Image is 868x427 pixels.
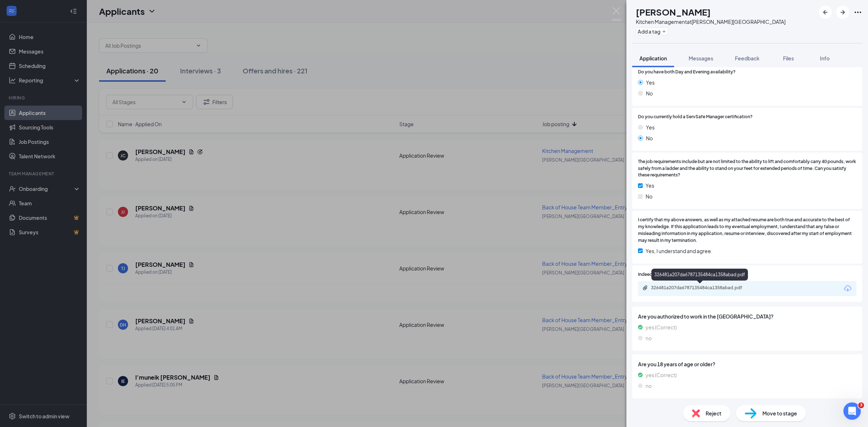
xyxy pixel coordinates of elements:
a: Paperclip326481a207da6787135484ca1358abad.pdf [642,285,759,292]
svg: Plus [662,29,666,34]
span: Move to stage [762,409,797,417]
span: Do you have both Day and Evening availability? [638,69,736,76]
span: Yes [646,123,655,131]
span: Feedback [735,55,759,61]
h1: [PERSON_NAME] [636,6,711,18]
span: no [646,334,652,342]
span: yes (Correct) [646,323,677,331]
span: 3 [858,402,864,408]
span: Files [783,55,794,61]
button: PlusAdd a tag [636,27,668,35]
span: yes (Correct) [646,371,677,379]
div: 326481a207da6787135484ca1358abad.pdf [651,269,748,281]
div: 326481a207da6787135484ca1358abad.pdf [651,285,752,291]
svg: ArrowLeftNew [821,8,830,17]
iframe: Intercom live chat [843,402,861,420]
button: ArrowLeftNew [819,6,832,19]
span: The job requirements include but are not limited to the ability to lift and comfortably carry 40 ... [638,158,856,179]
span: Yes [646,182,654,189]
span: Reject [706,409,722,417]
span: Indeed Resume [638,271,670,278]
span: Yes, I understand and agree. [646,247,712,255]
span: No [646,192,652,200]
span: Info [820,55,830,61]
span: Application [639,55,667,61]
div: Kitchen Management at [PERSON_NAME][GEOGRAPHIC_DATA] [636,18,786,25]
span: I certify that my above answers, as well as my attached resume are both true and accurate to the ... [638,217,856,244]
span: Do you currently hold a ServSafe Manager certification? [638,114,753,120]
svg: Download [843,284,852,293]
button: ArrowRight [836,6,849,19]
svg: Paperclip [642,285,648,291]
span: no [646,382,652,390]
span: Messages [689,55,713,61]
span: No [646,134,653,142]
span: Are you 18 years of age or older? [638,360,856,368]
span: Yes [646,78,655,86]
span: Are you authorized to work in the [GEOGRAPHIC_DATA]? [638,312,856,320]
svg: ArrowRight [838,8,847,17]
svg: Ellipses [854,8,862,17]
span: No [646,89,653,97]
